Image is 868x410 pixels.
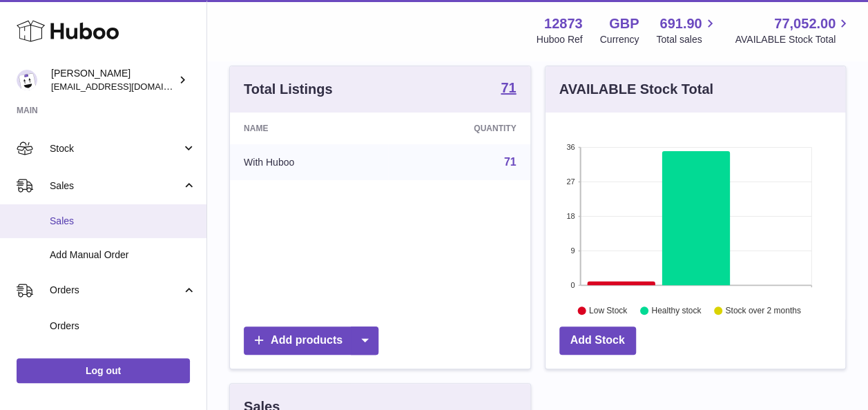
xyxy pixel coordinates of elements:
[50,215,196,228] span: Sales
[651,306,702,315] text: Healthy stock
[600,33,639,46] div: Currency
[501,81,516,97] a: 71
[51,81,203,92] span: [EMAIL_ADDRESS][DOMAIN_NAME]
[588,306,627,315] text: Low Stock
[656,14,717,46] a: 691.90 Total sales
[735,14,851,46] a: 77,052.00 AVAILABLE Stock Total
[50,179,182,193] span: Sales
[501,81,516,95] strong: 71
[774,14,836,33] span: 77,052.00
[50,248,196,262] span: Add Manual Order
[570,246,575,255] text: 9
[559,326,636,355] a: Add Stock
[50,320,196,333] span: Orders
[230,144,388,180] td: With Huboo
[50,142,182,155] span: Stock
[50,353,196,367] span: Add Manual Order
[566,177,575,186] text: 27
[244,326,378,355] a: Add products
[725,306,800,315] text: Stock over 2 months
[50,284,182,297] span: Orders
[17,358,190,383] a: Log out
[559,80,713,99] h3: AVAILABLE Stock Total
[244,80,333,99] h3: Total Listings
[230,113,388,144] th: Name
[566,212,575,220] text: 18
[537,33,583,46] div: Huboo Ref
[388,113,530,144] th: Quantity
[656,33,717,46] span: Total sales
[735,33,851,46] span: AVAILABLE Stock Total
[659,14,702,33] span: 691.90
[17,70,37,90] img: tikhon.oleinikov@sleepandglow.com
[504,156,517,168] a: 71
[609,14,639,33] strong: GBP
[566,143,575,151] text: 36
[570,281,575,289] text: 0
[51,67,175,93] div: [PERSON_NAME]
[544,14,583,33] strong: 12873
